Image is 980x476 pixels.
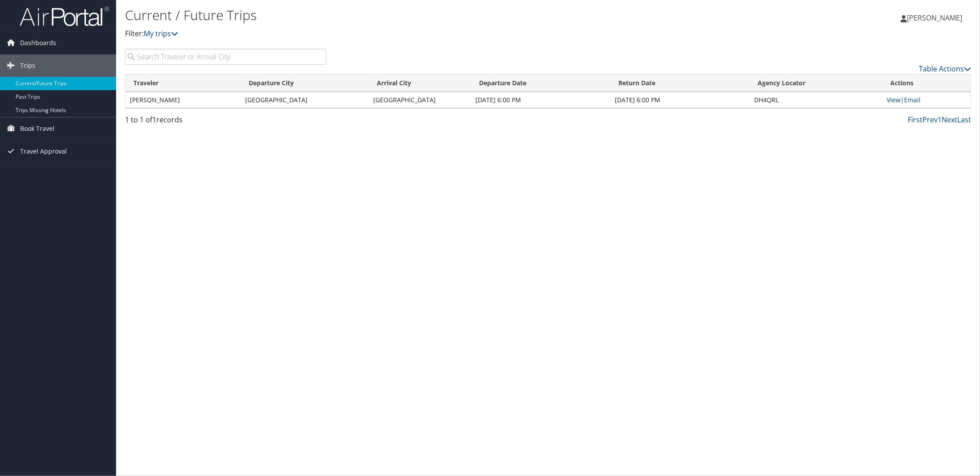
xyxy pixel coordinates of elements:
[152,115,156,125] span: 1
[125,92,241,108] td: [PERSON_NAME]
[241,92,369,108] td: [GEOGRAPHIC_DATA]
[901,4,971,31] a: [PERSON_NAME]
[20,140,67,163] span: Travel Approval
[125,6,689,25] h1: Current / Future Trips
[922,115,938,125] a: Prev
[907,13,962,23] span: [PERSON_NAME]
[20,6,109,27] img: airportal-logo.png
[610,92,750,108] td: [DATE] 6:00 PM
[241,75,369,92] th: Departure City: activate to sort column ascending
[887,96,901,104] a: View
[144,29,178,38] a: My trips
[942,115,957,125] a: Next
[125,114,326,129] div: 1 to 1 of records
[20,54,35,77] span: Trips
[20,32,56,54] span: Dashboards
[882,75,971,92] th: Actions
[957,115,971,125] a: Last
[20,117,54,140] span: Book Travel
[750,92,882,108] td: DH4QRL
[919,64,971,74] a: Table Actions
[125,49,326,65] input: Search Traveler or Arrival City
[610,75,750,92] th: Return Date: activate to sort column ascending
[904,96,921,104] a: Email
[938,115,942,125] a: 1
[125,75,241,92] th: Traveler: activate to sort column ascending
[125,28,689,40] p: Filter:
[471,92,610,108] td: [DATE] 6:00 PM
[908,115,922,125] a: First
[471,75,610,92] th: Departure Date: activate to sort column descending
[882,92,971,108] td: |
[369,75,471,92] th: Arrival City: activate to sort column ascending
[369,92,471,108] td: [GEOGRAPHIC_DATA]
[750,75,882,92] th: Agency Locator: activate to sort column ascending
